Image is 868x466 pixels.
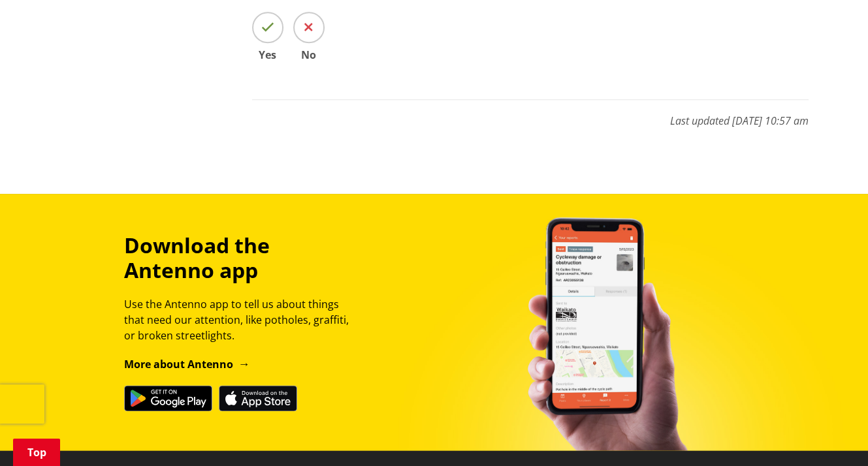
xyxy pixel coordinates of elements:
[124,385,212,411] img: Get it on Google Play
[219,385,297,411] img: Download on the App Store
[13,439,60,466] a: Top
[124,233,361,283] h3: Download the Antenno app
[808,411,855,458] iframe: Messenger Launcher
[252,99,809,129] p: Last updated [DATE] 10:57 am
[124,357,250,371] a: More about Antenno
[252,50,283,60] span: Yes
[293,50,325,60] span: No
[124,296,361,343] p: Use the Antenno app to tell us about things that need our attention, like potholes, graffiti, or ...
